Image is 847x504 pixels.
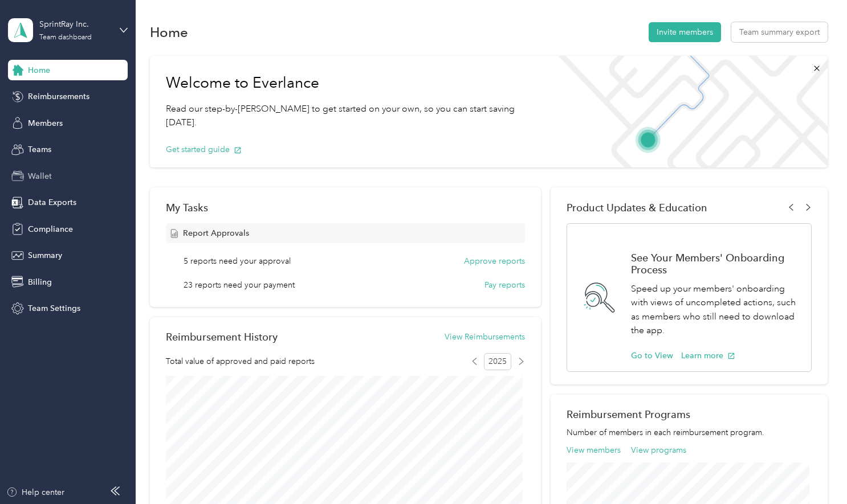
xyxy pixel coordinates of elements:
[166,331,278,343] h2: Reimbursement History
[731,22,828,42] button: Team summary export
[631,252,799,276] h1: See Your Members' Onboarding Process
[184,255,291,267] span: 5 reports need your approval
[681,350,735,362] button: Learn more
[28,64,50,76] span: Home
[166,144,242,155] button: Get started guide
[184,279,295,291] span: 23 reports need your payment
[28,117,63,129] span: Members
[166,355,315,367] span: Total value of approved and paid reports
[28,144,51,155] span: Teams
[464,255,525,267] button: Approve reports
[567,408,811,420] h2: Reimbursement Programs
[183,227,249,239] span: Report Approvals
[28,223,73,235] span: Compliance
[631,350,673,362] button: Go to View
[6,486,64,498] button: Help center
[649,22,721,42] button: Invite members
[28,249,62,261] span: Summary
[631,444,686,456] button: View programs
[567,444,621,456] button: View members
[28,276,52,288] span: Billing
[166,74,531,92] h1: Welcome to Everlance
[547,56,827,167] img: Welcome to everlance
[631,282,799,338] p: Speed up your members' onboarding with views of uncompleted actions, such as members who still ne...
[484,279,525,291] button: Pay reports
[28,170,52,182] span: Wallet
[484,353,511,370] span: 2025
[166,102,531,130] p: Read our step-by-[PERSON_NAME] to get started on your own, so you can start saving [DATE].
[39,34,92,41] div: Team dashboard
[166,202,525,214] div: My Tasks
[445,331,525,343] button: View Reimbursements
[39,18,111,30] div: SprintRay Inc.
[28,196,76,208] span: Data Exports
[28,91,89,103] span: Reimbursements
[567,202,707,214] span: Product Updates & Education
[567,427,811,439] p: Number of members in each reimbursement program.
[150,26,188,38] h1: Home
[28,302,80,314] span: Team Settings
[783,440,847,504] iframe: Everlance-gr Chat Button Frame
